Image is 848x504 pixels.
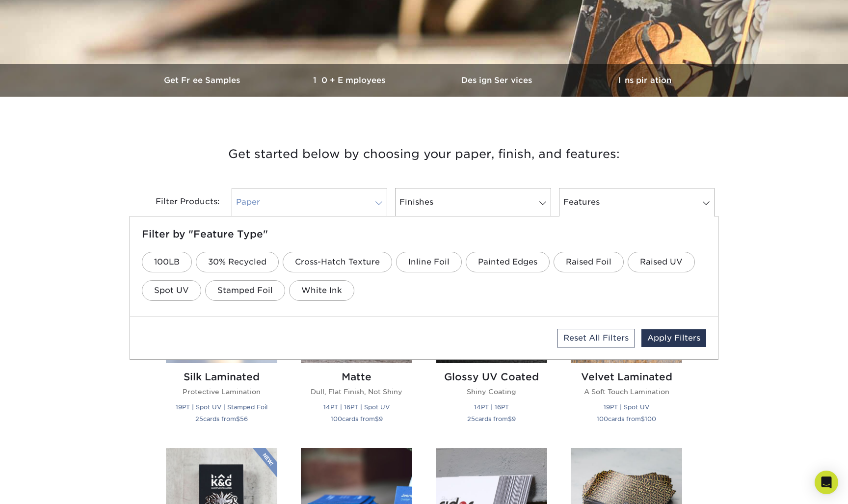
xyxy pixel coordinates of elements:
h3: Design Services [424,76,571,85]
span: 25 [467,415,475,423]
small: 14PT | 16PT | Spot UV [323,403,390,411]
a: White Ink [289,280,354,301]
small: 19PT | Spot UV | Stamped Foil [176,403,267,411]
a: Get Free Samples [130,64,277,97]
a: 10+ Employees [277,64,424,97]
a: 100LB [142,252,192,272]
a: Cross-Hatch Texture [283,252,392,272]
img: New Product [253,448,277,477]
span: 25 [195,415,203,423]
a: Inspiration [571,64,718,97]
h3: Get started below by choosing your paper, finish, and features: [137,132,711,176]
small: cards from [597,415,656,423]
span: $ [375,415,379,423]
a: Paper [232,188,387,216]
span: $ [508,415,512,423]
small: cards from [467,415,516,423]
span: $ [641,415,645,423]
a: Raised UV [628,252,695,272]
h3: 10+ Employees [277,76,424,85]
p: Dull, Flat Finish, Not Shiny [301,387,412,397]
span: 9 [379,415,383,423]
p: Protective Lamination [166,387,277,397]
p: Shiny Coating [436,387,547,397]
div: Filter Products: [130,188,228,216]
a: Painted Edges [466,252,550,272]
h3: Inspiration [571,76,718,85]
small: 14PT | 16PT [474,403,509,411]
small: 19PT | Spot UV [604,403,649,411]
h3: Get Free Samples [130,76,277,85]
p: A Soft Touch Lamination [571,387,682,397]
a: 30% Recycled [196,252,279,272]
a: Stamped Foil [205,280,285,301]
a: Features [559,188,715,216]
span: 100 [331,415,342,423]
a: Spot UV [142,280,201,301]
span: 100 [597,415,608,423]
iframe: Google Customer Reviews [2,474,83,501]
h2: Glossy UV Coated [436,371,547,383]
a: Design Services [424,64,571,97]
h5: Filter by "Feature Type" [142,228,706,240]
span: 56 [240,415,248,423]
small: cards from [195,415,248,423]
a: Raised Foil [554,252,624,272]
small: cards from [331,415,383,423]
a: Reset All Filters [557,329,635,347]
a: Apply Filters [641,329,706,347]
h2: Matte [301,371,412,383]
span: 100 [645,415,656,423]
a: Inline Foil [396,252,462,272]
div: Open Intercom Messenger [815,471,838,494]
span: 9 [512,415,516,423]
a: Finishes [395,188,551,216]
span: $ [236,415,240,423]
h2: Silk Laminated [166,371,277,383]
h2: Velvet Laminated [571,371,682,383]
